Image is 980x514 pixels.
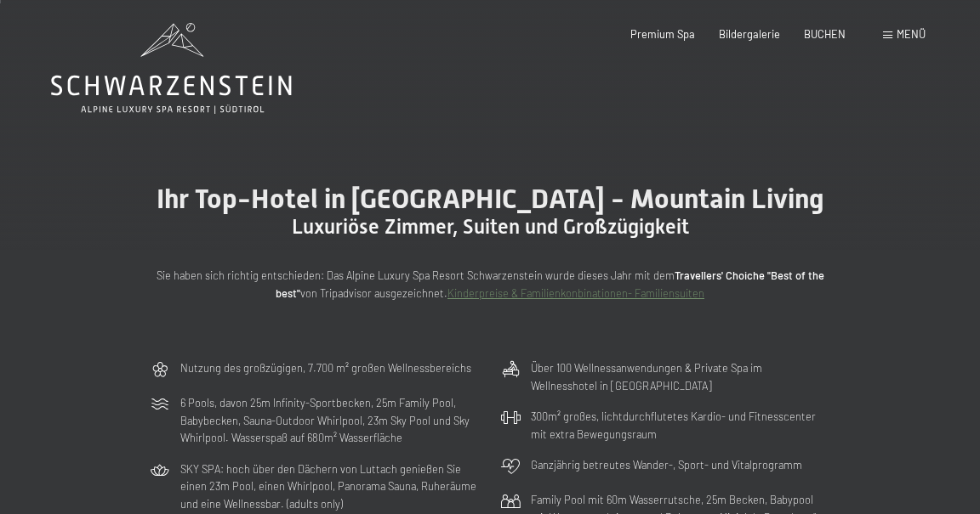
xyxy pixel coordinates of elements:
[447,286,704,300] a: Kinderpreise & Familienkonbinationen- Familiensuiten
[180,359,471,376] p: Nutzung des großzügigen, 7.700 m² großen Wellnessbereichs
[180,394,480,446] p: 6 Pools, davon 25m Infinity-Sportbecken, 25m Family Pool, Babybecken, Sauna-Outdoor Whirlpool, 23...
[804,27,846,41] a: BUCHEN
[531,359,830,394] p: Über 100 Wellnessanwendungen & Private Spa im Wellnesshotel in [GEOGRAPHIC_DATA]
[531,408,830,443] p: 300m² großes, lichtdurchflutetes Kardio- und Fitnesscenter mit extra Bewegungsraum
[292,215,689,239] span: Luxuriöse Zimmer, Suiten und Großzügigkeit
[630,27,695,41] a: Premium Spa
[897,27,926,41] span: Menü
[150,267,830,302] p: Sie haben sich richtig entschieden: Das Alpine Luxury Spa Resort Schwarzenstein wurde dieses Jahr...
[276,268,824,299] strong: Travellers' Choiche "Best of the best"
[157,183,824,215] span: Ihr Top-Hotel in [GEOGRAPHIC_DATA] - Mountain Living
[719,27,780,41] a: Bildergalerie
[531,456,802,473] p: Ganzjährig betreutes Wander-, Sport- und Vitalprogramm
[180,460,480,512] p: SKY SPA: hoch über den Dächern von Luttach genießen Sie einen 23m Pool, einen Whirlpool, Panorama...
